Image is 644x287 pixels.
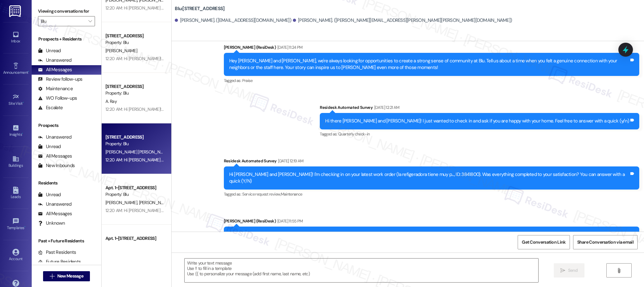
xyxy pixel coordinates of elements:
a: Leads [3,185,28,202]
div: Apt. 1~[STREET_ADDRESS] [105,235,164,242]
div: Escalate [38,104,63,111]
span: [PERSON_NAME] [105,200,139,205]
div: Maintenance [38,85,73,92]
div: Prospects [32,122,101,129]
div: All Messages [38,210,72,217]
div: Prospects + Residents [32,36,101,42]
a: Inbox [3,29,28,46]
span: A. Ray [105,98,117,104]
button: Get Conversation Link [518,235,570,249]
div: Unread [38,143,61,150]
div: 12:20 AM: Hi [PERSON_NAME] and [PERSON_NAME]! I'm checking in on your latest work order (low batt... [105,5,515,11]
div: [STREET_ADDRESS] [105,134,164,140]
div: Tagged as: [224,76,639,85]
div: 12:20 AM: Hi [PERSON_NAME]! I'm checking in on your latest work order (Once again this ac is not ... [105,56,466,61]
div: Hi there [PERSON_NAME] and [PERSON_NAME]! I just wanted to check in and ask if you are happy with... [325,118,629,124]
div: Property: Blu [105,242,164,248]
a: Templates • [3,216,28,233]
div: Review follow-ups [38,76,82,83]
div: [STREET_ADDRESS] [105,33,164,39]
i:  [616,268,621,273]
span: Send [568,267,578,274]
b: Blu: [STREET_ADDRESS] [175,5,224,12]
div: All Messages [38,66,72,73]
div: Unanswered [38,201,72,208]
span: New Message [57,273,83,279]
div: Unanswered [38,134,72,140]
a: Site Visit • [3,91,28,109]
div: Hey [PERSON_NAME] and [PERSON_NAME], we're always looking for opportunities to create a strong se... [229,58,629,71]
span: Service request review , [242,191,281,197]
div: [DATE] 11:55 PM [276,218,303,224]
div: [STREET_ADDRESS] [105,83,164,90]
span: Get Conversation Link [522,239,565,246]
div: 12:20 AM: Hi [PERSON_NAME] and [PERSON_NAME]! I'm checking in on your latest work order (el canda... [105,157,510,163]
span: • [24,225,25,229]
a: Insights • [3,122,28,140]
i:  [50,274,54,279]
div: New Inbounds [38,162,75,169]
button: New Message [43,271,90,281]
div: Residesk Automated Survey [320,104,639,113]
div: [PERSON_NAME] (ResiDesk) [224,218,639,227]
div: [PERSON_NAME] (ResiDesk) [224,44,639,53]
input: All communities [41,16,85,26]
label: Viewing conversations for [38,6,95,16]
div: WO Follow-ups [38,95,77,102]
div: Future Residents [38,259,81,265]
div: Hi [PERSON_NAME] and [PERSON_NAME]! I'm checking in on your latest work order (la refigeradora ti... [229,171,629,185]
div: 12:20 AM: Hi [PERSON_NAME]! I'm checking in on your latest work order (Thermostat Low Battery, ID... [105,106,569,112]
div: Property: Blu [105,191,164,198]
div: Property: Blu [105,90,164,97]
span: • [28,69,29,74]
i:  [88,19,92,24]
div: Property: Blu [105,140,164,147]
span: Maintenance [281,191,302,197]
div: Unanswered [38,57,72,64]
span: • [22,131,23,136]
div: Hello [PERSON_NAME] and [PERSON_NAME], we hope you're doing well! We really value your input and ... [229,231,629,245]
div: Property: Blu [105,39,164,46]
div: Tagged as: [320,129,639,139]
div: All Messages [38,153,72,159]
button: Send [554,263,584,278]
a: Account [3,247,28,264]
div: Apt. 1~[STREET_ADDRESS] [105,184,164,191]
a: Buildings [3,153,28,171]
div: [DATE] 11:24 PM [276,44,302,51]
div: Unknown [38,220,65,227]
img: ResiDesk Logo [9,5,22,17]
span: Quarterly check-in [338,131,369,137]
i:  [560,268,565,273]
div: Tagged as: [224,190,639,199]
div: Residesk Automated Survey [224,158,639,166]
div: Unread [38,191,61,198]
div: Past + Future Residents [32,238,101,244]
span: Share Conversation via email [577,239,634,246]
span: • [23,100,24,105]
div: [DATE] 12:21 AM [373,104,399,111]
div: [PERSON_NAME]. ([PERSON_NAME][EMAIL_ADDRESS][PERSON_NAME][PERSON_NAME][DOMAIN_NAME]) [293,17,512,24]
div: 12:20 AM: Hi [PERSON_NAME] and [PERSON_NAME]! I'm checking in on your latest work order (* Aire a... [105,208,510,213]
span: [PERSON_NAME] [105,48,137,53]
div: Past Residents [38,249,76,256]
div: [DATE] 12:19 AM [276,158,303,164]
div: [PERSON_NAME]. ([EMAIL_ADDRESS][DOMAIN_NAME]) [175,17,291,24]
span: [PERSON_NAME] [PERSON_NAME] [105,149,172,155]
span: [PERSON_NAME] [PERSON_NAME] [139,200,203,205]
button: Share Conversation via email [573,235,638,249]
div: Residents [32,180,101,186]
div: Unread [38,47,61,54]
span: Praise [242,78,253,83]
